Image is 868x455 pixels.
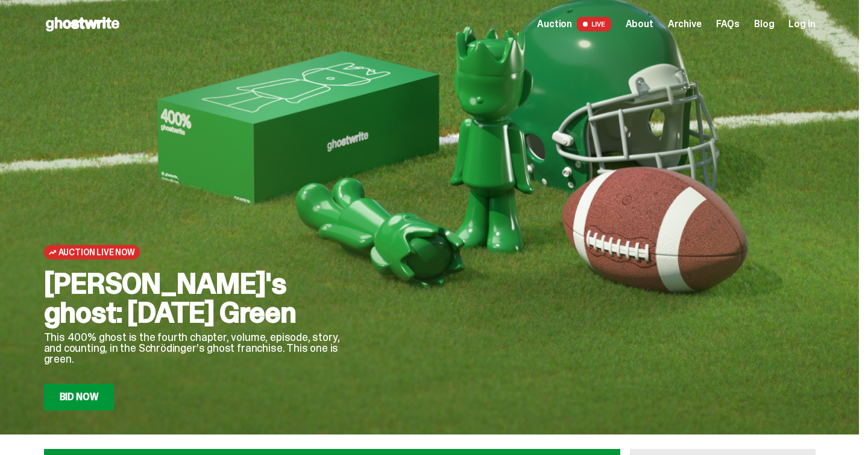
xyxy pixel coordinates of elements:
[537,17,611,31] a: Auction LIVE
[537,19,572,29] span: Auction
[44,384,115,410] a: Bid Now
[44,269,357,327] h2: [PERSON_NAME]'s ghost: [DATE] Green
[668,19,702,29] a: Archive
[626,19,653,29] a: About
[44,332,357,364] p: This 400% ghost is the fourth chapter, volume, episode, story, and counting, in the Schrödinger’s...
[716,19,740,29] a: FAQs
[788,19,815,29] a: Log in
[754,19,774,29] a: Blog
[58,247,135,257] span: Auction Live Now
[577,17,611,31] span: LIVE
